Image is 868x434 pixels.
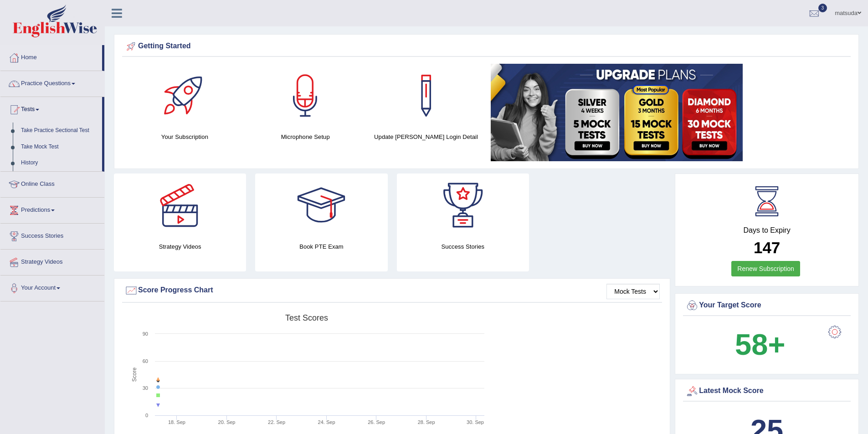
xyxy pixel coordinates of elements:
a: Your Account [0,276,104,298]
tspan: 30. Sep [467,419,484,425]
h4: Strategy Videos [114,242,246,251]
text: 0 [145,413,148,418]
tspan: 18. Sep [168,419,185,425]
h4: Update [PERSON_NAME] Login Detail [370,132,482,142]
tspan: 28. Sep [418,419,435,425]
h4: Days to Expiry [685,226,848,235]
a: Success Stories [0,224,104,246]
tspan: 20. Sep [218,419,236,425]
tspan: Score [131,368,138,382]
a: Predictions [0,198,104,220]
a: History [17,155,102,171]
img: small5.jpg [491,64,743,161]
h4: Your Subscription [129,132,241,142]
b: 58+ [735,328,785,361]
a: Strategy Videos [0,250,104,272]
a: Take Mock Test [17,139,102,155]
div: Score Progress Chart [124,284,660,297]
b: 147 [754,239,780,256]
a: Online Class [0,172,104,194]
tspan: 26. Sep [368,419,385,425]
a: Take Practice Sectional Test [17,123,102,139]
h4: Microphone Setup [250,132,361,142]
div: Your Target Score [685,299,848,312]
a: Practice Questions [0,71,104,94]
text: 30 [143,385,148,391]
text: 90 [143,331,148,337]
tspan: Test scores [285,313,328,322]
h4: Book PTE Exam [255,242,387,251]
tspan: 24. Sep [318,419,335,425]
div: Getting Started [124,40,848,53]
h4: Success Stories [397,242,529,251]
tspan: 22. Sep [268,419,285,425]
div: Latest Mock Score [685,384,848,398]
a: Renew Subscription [731,261,800,276]
a: Home [0,45,102,68]
text: 60 [143,358,148,364]
a: Tests [0,97,102,120]
span: 3 [818,4,827,12]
